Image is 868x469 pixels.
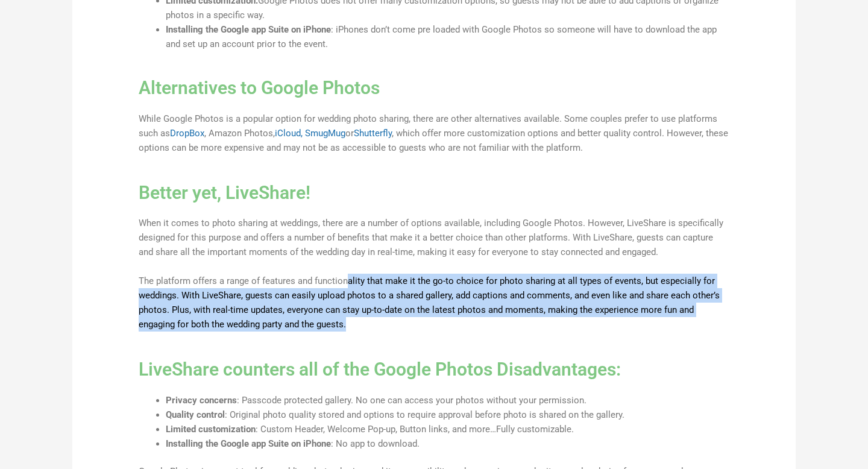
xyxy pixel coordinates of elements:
a: SmugMug [305,128,345,139]
strong: Privacy concerns [166,395,237,406]
p: When it comes to photo sharing at weddings, there are a number of options available, including Go... [139,216,729,259]
p: The platform offers a range of features and functionality that make it the go-to choice for photo... [139,274,729,332]
h2: Alternatives to Google Photos [139,77,729,99]
b: Installing the Google app Suite on iPhone [166,24,331,35]
strong: Limited customization [166,424,256,435]
p: While Google Photos is a popular option for wedding photo sharing, there are other alternatives a... [139,112,729,155]
li: : No app to download. [166,436,729,451]
a: LiveShare counters all of the Google Photos Disadvantages: [139,359,621,380]
li: : Original photo quality stored and options to require approval before photo is shared on the gal... [166,408,729,422]
a: iCloud, [275,128,303,139]
a: Shutterfly [354,128,392,139]
li: : Passcode protected gallery. No one can access your photos without your permission. [166,393,729,408]
h2: Better yet, LiveShare! [139,181,729,204]
strong: Quality control [166,409,225,420]
a: DropBox [170,128,204,139]
strong: Installing the Google app Suite on iPhone [166,438,331,449]
span: : iPhones don’t come pre loaded with Google Photos so someone will have to download the app and s... [166,24,717,49]
li: : Custom Header, Welcome Pop-up, Button links, and more…Fully customizable. [166,422,729,436]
